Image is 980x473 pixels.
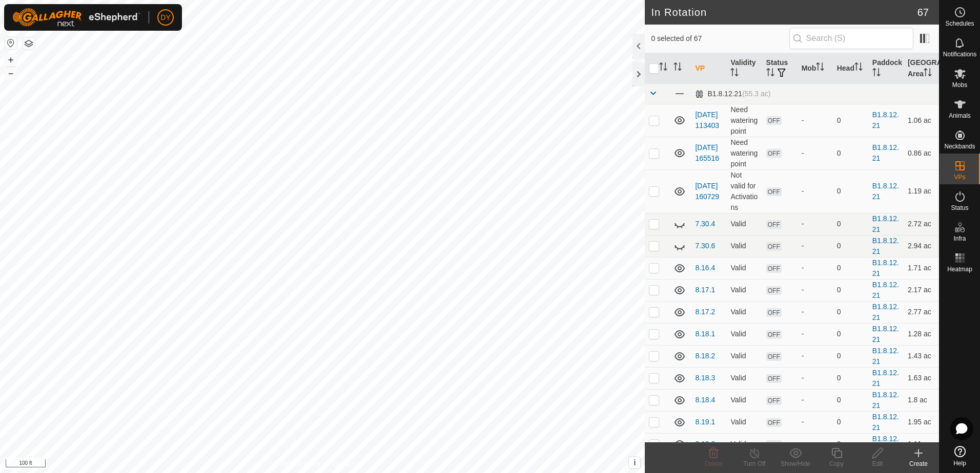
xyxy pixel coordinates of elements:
[775,459,816,468] div: Show/Hide
[659,64,667,72] p-sorticon: Activate to sort
[5,54,17,66] button: +
[766,187,782,196] span: OFF
[854,64,863,72] p-sorticon: Activate to sort
[904,169,939,213] td: 1.19 ac
[904,323,939,345] td: 1.28 ac
[695,396,715,404] a: 8.18.4
[726,257,762,279] td: Valid
[904,213,939,235] td: 2.72 ac
[904,235,939,257] td: 2.94 ac
[802,417,829,427] div: -
[766,286,782,295] span: OFF
[802,351,829,361] div: -
[730,70,739,78] p-sorticon: Activate to sort
[802,395,829,405] div: -
[833,53,868,84] th: Head
[726,345,762,367] td: Valid
[12,8,140,27] img: Gallagher Logo
[726,323,762,345] td: Valid
[944,143,975,149] span: Neckbands
[904,53,939,84] th: [GEOGRAPHIC_DATA] Area
[802,285,829,295] div: -
[904,104,939,137] td: 1.06 ac
[695,286,715,294] a: 8.17.1
[943,51,976,57] span: Notifications
[833,235,868,257] td: 0
[872,281,899,299] a: B1.8.12.21
[726,367,762,389] td: Valid
[951,205,968,211] span: Status
[872,111,899,130] a: B1.8.12.21
[904,433,939,455] td: 1.11 ac
[953,460,966,466] span: Help
[833,257,868,279] td: 0
[904,301,939,323] td: 2.77 ac
[802,307,829,317] div: -
[802,329,829,339] div: -
[872,236,899,255] a: B1.8.12.21
[904,137,939,169] td: 0.86 ac
[872,70,881,78] p-sorticon: Activate to sort
[789,28,913,49] input: Search (S)
[766,242,782,251] span: OFF
[629,457,640,468] button: i
[734,459,775,468] div: Turn Off
[904,411,939,433] td: 1.95 ac
[949,113,971,119] span: Animals
[940,442,980,470] a: Help
[726,301,762,323] td: Valid
[802,219,829,229] div: -
[904,367,939,389] td: 1.63 ac
[705,460,723,467] span: Delete
[726,169,762,213] td: Not valid for Activations
[833,137,868,169] td: 0
[945,20,974,27] span: Schedules
[766,440,782,449] span: OFF
[872,303,899,321] a: B1.8.12.21
[766,418,782,427] span: OFF
[802,115,829,126] div: -
[651,6,917,18] h2: In Rotation
[695,374,715,382] a: 8.18.3
[904,389,939,411] td: 1.8 ac
[695,143,719,162] a: [DATE] 165516
[5,67,17,79] button: –
[766,352,782,361] span: OFF
[816,459,857,468] div: Copy
[634,458,636,467] span: i
[802,186,829,197] div: -
[695,90,770,98] div: B1.8.12.21
[833,411,868,433] td: 0
[726,235,762,257] td: Valid
[802,373,829,383] div: -
[726,433,762,455] td: Valid
[695,440,715,448] a: 8.19.2
[833,389,868,411] td: 0
[917,5,929,20] span: 67
[5,37,17,49] button: Reset Map
[833,301,868,323] td: 0
[282,460,320,469] a: Privacy Policy
[833,213,868,235] td: 0
[766,70,774,78] p-sorticon: Activate to sort
[833,104,868,137] td: 0
[872,143,899,162] a: B1.8.12.21
[766,374,782,383] span: OFF
[904,257,939,279] td: 1.71 ac
[833,367,868,389] td: 0
[898,459,939,468] div: Create
[872,214,899,233] a: B1.8.12.21
[802,241,829,251] div: -
[857,459,898,468] div: Edit
[742,90,770,98] span: (55.3 ac)
[766,308,782,317] span: OFF
[695,111,719,130] a: [DATE] 113403
[695,352,715,360] a: 8.18.2
[954,174,965,180] span: VPs
[872,369,899,388] a: B1.8.12.21
[726,137,762,169] td: Need watering point
[802,148,829,159] div: -
[872,325,899,343] a: B1.8.12.21
[952,82,967,88] span: Mobs
[695,242,715,250] a: 7.30.6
